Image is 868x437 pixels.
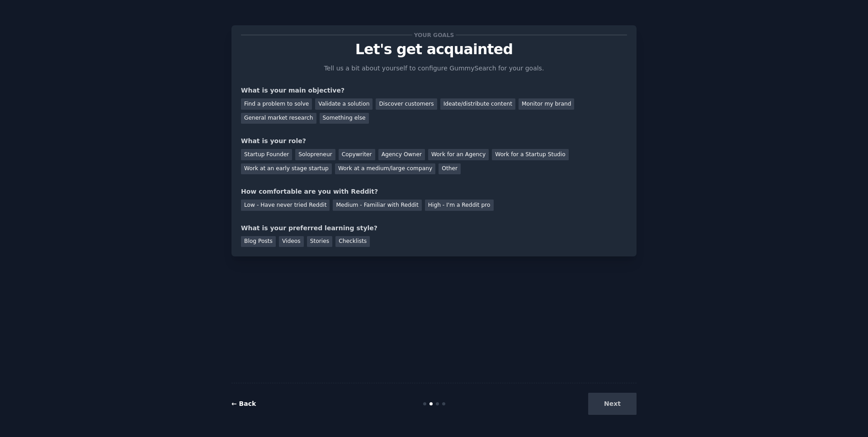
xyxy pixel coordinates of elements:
[320,113,369,124] div: Something else
[315,98,373,110] div: Validate a solution
[376,98,437,110] div: Discover customers
[439,163,461,175] div: Other
[519,98,574,110] div: Monitor my brand
[241,200,330,211] div: Low - Have never tried Reddit
[335,236,370,247] div: Checklists
[428,149,489,160] div: Work for an Agency
[241,149,292,160] div: Startup Founder
[241,113,316,124] div: General market research
[333,200,421,211] div: Medium - Familiar with Reddit
[241,187,627,196] div: How comfortable are you with Reddit?
[339,149,375,160] div: Copywriter
[241,86,627,95] div: What is your main objective?
[231,400,256,407] a: ← Back
[440,98,515,110] div: Ideate/distribute content
[241,98,312,110] div: Find a problem to solve
[307,236,332,247] div: Stories
[241,223,627,233] div: What is your preferred learning style?
[295,149,335,160] div: Solopreneur
[412,30,456,40] span: Your goals
[279,236,304,247] div: Videos
[241,236,276,247] div: Blog Posts
[241,163,332,175] div: Work at an early stage startup
[241,136,627,146] div: What is your role?
[335,163,435,175] div: Work at a medium/large company
[378,149,425,160] div: Agency Owner
[320,64,548,73] p: Tell us a bit about yourself to configure GummySearch for your goals.
[492,149,568,160] div: Work for a Startup Studio
[241,42,627,57] p: Let's get acquainted
[425,200,494,211] div: High - I'm a Reddit pro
